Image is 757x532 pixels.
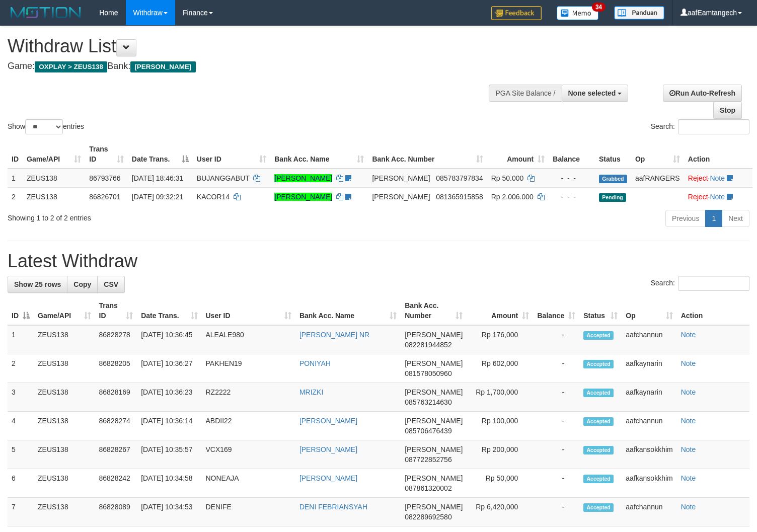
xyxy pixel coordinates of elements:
th: ID [8,140,23,169]
th: Bank Acc. Name: activate to sort column ascending [295,296,401,325]
td: aafkansokkhim [622,440,676,469]
a: Note [681,503,696,511]
span: Show 25 rows [14,280,61,288]
span: OXPLAY > ZEUS138 [35,61,107,72]
td: ZEUS138 [34,469,95,498]
td: - [533,412,579,440]
td: Rp 602,000 [467,354,533,383]
span: Accepted [583,389,614,397]
span: 86793766 [89,174,120,182]
input: Search: [678,119,749,134]
td: aafkaynarin [622,354,676,383]
div: Showing 1 to 2 of 2 entries [8,209,308,223]
a: Note [681,388,696,396]
td: 2 [8,187,23,206]
img: panduan.png [614,6,664,20]
a: Note [681,445,696,453]
td: Rp 200,000 [467,440,533,469]
span: BUJANGGABUT [197,174,250,182]
td: · [684,169,752,188]
td: ZEUS138 [34,440,95,469]
a: [PERSON_NAME] [299,417,357,425]
th: Bank Acc. Number: activate to sort column ascending [368,140,487,169]
td: - [533,440,579,469]
td: Rp 1,700,000 [467,383,533,412]
th: Op: activate to sort column ascending [631,140,684,169]
td: - [533,325,579,354]
th: Amount: activate to sort column ascending [467,296,533,325]
span: Accepted [583,331,614,340]
span: 86826701 [89,193,120,201]
td: ZEUS138 [34,498,95,526]
td: NONEAJA [202,469,295,498]
td: - [533,469,579,498]
a: Note [710,193,725,201]
th: Date Trans.: activate to sort column descending [128,140,193,169]
span: [PERSON_NAME] [405,417,463,425]
td: - [533,383,579,412]
h4: Game: Bank: [8,61,495,71]
span: Rp 50.000 [491,174,524,182]
h1: Withdraw List [8,36,495,56]
td: ABDII22 [202,412,295,440]
td: 3 [8,383,34,412]
span: Accepted [583,360,614,368]
th: User ID: activate to sort column ascending [202,296,295,325]
a: Note [710,174,725,182]
span: Copy 081578050960 to clipboard [405,369,451,377]
td: ZEUS138 [34,354,95,383]
label: Search: [651,119,749,134]
a: [PERSON_NAME] NR [299,331,369,339]
th: Status [595,140,631,169]
span: [PERSON_NAME] [405,331,463,339]
a: Copy [67,276,98,293]
button: None selected [562,85,629,102]
td: 86828205 [95,354,137,383]
img: MOTION_logo.png [8,5,84,20]
span: [PERSON_NAME] [372,193,430,201]
span: Copy 082289692580 to clipboard [405,513,451,521]
td: 86828278 [95,325,137,354]
td: ZEUS138 [34,383,95,412]
td: 86828274 [95,412,137,440]
a: Run Auto-Refresh [663,85,742,102]
h1: Latest Withdraw [8,251,749,271]
a: DENI FEBRIANSYAH [299,503,367,511]
td: DENIFE [202,498,295,526]
span: Accepted [583,417,614,426]
span: Copy 085706476439 to clipboard [405,427,451,435]
span: [PERSON_NAME] [405,359,463,367]
th: Status: activate to sort column ascending [579,296,622,325]
img: Feedback.jpg [491,6,542,20]
a: [PERSON_NAME] [274,174,332,182]
td: ZEUS138 [23,187,85,206]
span: Copy 082281944852 to clipboard [405,341,451,349]
td: [DATE] 10:36:27 [137,354,201,383]
th: Op: activate to sort column ascending [622,296,676,325]
a: [PERSON_NAME] [299,474,357,482]
span: Copy 081365915858 to clipboard [436,193,483,201]
label: Show entries [8,119,84,134]
span: Copy 087861320002 to clipboard [405,484,451,492]
span: [PERSON_NAME] [405,474,463,482]
span: Accepted [583,446,614,454]
span: Pending [599,193,626,202]
th: Trans ID: activate to sort column ascending [85,140,128,169]
span: Accepted [583,503,614,512]
th: Action [677,296,749,325]
td: Rp 50,000 [467,469,533,498]
td: [DATE] 10:36:23 [137,383,201,412]
a: Stop [713,102,742,119]
img: Button%20Memo.svg [557,6,599,20]
td: ZEUS138 [23,169,85,188]
th: Balance [549,140,595,169]
th: Date Trans.: activate to sort column ascending [137,296,201,325]
span: [DATE] 09:32:21 [132,193,183,201]
td: [DATE] 10:35:57 [137,440,201,469]
td: - [533,498,579,526]
a: MRIZKI [299,388,323,396]
a: [PERSON_NAME] [299,445,357,453]
span: Grabbed [599,175,627,183]
span: Copy [73,280,91,288]
span: [DATE] 18:46:31 [132,174,183,182]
